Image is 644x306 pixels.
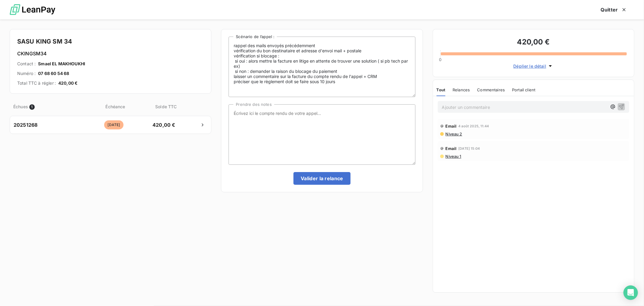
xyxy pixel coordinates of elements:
[104,120,124,129] span: [DATE]
[17,61,36,67] span: Contact :
[229,37,415,97] textarea: rappel des mails envoyés précédemment vérification du bon destinataire et adresse d'envoi mail + ...
[458,147,480,150] span: [DATE] 15:04
[445,132,462,136] span: Niveau 2
[148,121,180,129] span: 420,00 €
[17,50,204,57] h6: CKINGSM34
[13,103,28,110] span: Échues
[17,70,36,76] span: Numéro :
[29,104,35,110] span: 1
[293,172,351,185] button: Valider la relance
[38,61,85,67] span: Smael EL MAKHOUKHI
[445,154,461,159] span: Niveau 1
[453,87,470,92] span: Relances
[623,285,638,300] div: Open Intercom Messenger
[446,124,457,129] span: Email
[512,63,556,70] button: Déplier le détail
[150,103,182,110] span: Solde TTC
[440,37,627,49] h3: 420,00 €
[514,63,546,69] span: Déplier le détail
[594,3,634,16] button: Quitter
[14,121,37,129] span: 20251268
[38,70,69,76] span: 07 68 60 54 68
[17,80,56,86] span: Total TTC à régler :
[446,146,457,151] span: Email
[10,2,55,18] img: logo LeanPay
[439,57,442,62] span: 0
[437,87,446,92] span: Tout
[17,37,204,46] h4: SASU KING SM 34
[58,80,78,86] span: 420,00 €
[512,87,535,92] span: Portail client
[477,87,505,92] span: Commentaires
[82,103,149,110] span: Échéance
[458,124,489,128] span: 4 août 2025, 11:44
